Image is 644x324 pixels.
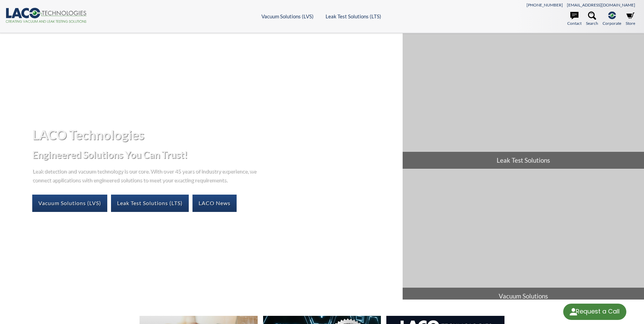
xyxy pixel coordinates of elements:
p: Leak detection and vacuum technology is our core. With over 45 years of industry experience, we c... [32,166,260,184]
a: Leak Test Solutions (LTS) [326,13,381,19]
h2: Engineered Solutions You Can Trust! [32,148,397,161]
span: Corporate [603,20,621,26]
a: Contact [567,12,582,26]
a: Vacuum Solutions (LVS) [32,195,107,212]
a: Leak Test Solutions (LTS) [111,195,189,212]
div: Request a Call [563,304,626,320]
a: [EMAIL_ADDRESS][DOMAIN_NAME] [567,2,635,7]
span: Leak Test Solutions [403,152,644,169]
h1: LACO Technologies [32,126,397,143]
a: LACO News [192,195,237,212]
a: Vacuum Solutions [403,169,644,305]
a: Search [586,12,598,26]
a: [PHONE_NUMBER] [527,2,563,7]
a: Store [626,12,635,26]
span: Vacuum Solutions [403,288,644,305]
a: Leak Test Solutions [403,33,644,169]
div: Request a Call [576,304,620,319]
a: Vacuum Solutions (LVS) [261,13,314,19]
img: round button [568,306,579,317]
